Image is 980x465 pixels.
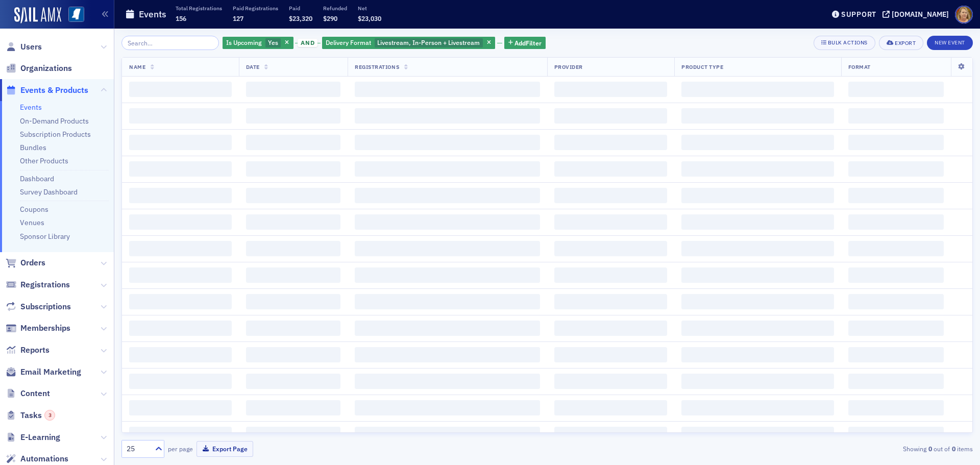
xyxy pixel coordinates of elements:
[681,267,834,283] span: ‌
[246,400,341,415] span: ‌
[246,188,341,203] span: ‌
[554,347,667,362] span: ‌
[554,374,667,389] span: ‌
[233,14,243,22] span: 127
[20,205,48,214] a: Coupons
[298,39,317,47] span: and
[6,410,55,421] a: Tasks3
[14,7,61,23] img: SailAMX
[20,232,70,241] a: Sponsor Library
[554,427,667,442] span: ‌
[554,63,583,70] span: Provider
[848,321,944,336] span: ‌
[20,257,45,268] span: Orders
[197,441,253,457] button: Export Page
[20,279,70,290] span: Registrations
[246,108,341,124] span: ‌
[20,366,81,378] span: Email Marketing
[129,135,232,150] span: ‌
[233,5,278,12] p: Paid Registrations
[355,241,540,256] span: ‌
[554,241,667,256] span: ‌
[955,6,973,23] span: Profile
[44,410,55,421] div: 3
[355,427,540,442] span: ‌
[355,108,540,124] span: ‌
[848,241,944,256] span: ‌
[20,345,50,356] span: Reports
[127,444,149,454] div: 25
[879,36,923,50] button: Export
[246,135,341,150] span: ‌
[681,241,834,256] span: ‌
[246,321,341,336] span: ‌
[129,161,232,177] span: ‌
[61,7,84,24] a: View Homepage
[681,321,834,336] span: ‌
[129,294,232,309] span: ‌
[355,82,540,97] span: ‌
[681,400,834,415] span: ‌
[20,85,88,96] span: Events & Products
[129,214,232,230] span: ‌
[246,294,341,309] span: ‌
[848,135,944,150] span: ‌
[20,323,70,334] span: Memberships
[295,39,321,47] button: and
[129,347,232,362] span: ‌
[504,37,546,50] button: AddFilter
[6,85,88,96] a: Events & Products
[355,267,540,283] span: ‌
[246,374,341,389] span: ‌
[20,174,54,183] a: Dashboard
[355,347,540,362] span: ‌
[6,453,68,464] a: Automations
[129,241,232,256] span: ‌
[848,108,944,124] span: ‌
[554,108,667,124] span: ‌
[355,294,540,309] span: ‌
[246,161,341,177] span: ‌
[129,82,232,97] span: ‌
[355,135,540,150] span: ‌
[696,444,973,453] div: Showing out of items
[848,427,944,442] span: ‌
[20,130,91,139] a: Subscription Products
[20,432,60,443] span: E-Learning
[681,82,834,97] span: ‌
[6,301,71,312] a: Subscriptions
[6,257,45,268] a: Orders
[129,108,232,124] span: ‌
[6,345,50,356] a: Reports
[289,5,312,12] p: Paid
[848,374,944,389] span: ‌
[681,214,834,230] span: ‌
[950,444,957,453] strong: 0
[848,347,944,362] span: ‌
[246,347,341,362] span: ‌
[358,5,381,12] p: Net
[883,11,952,18] button: [DOMAIN_NAME]
[129,374,232,389] span: ‌
[268,38,278,46] span: Yes
[681,135,834,150] span: ‌
[814,36,875,50] button: Bulk Actions
[554,267,667,283] span: ‌
[848,188,944,203] span: ‌
[848,400,944,415] span: ‌
[246,82,341,97] span: ‌
[554,294,667,309] span: ‌
[129,188,232,203] span: ‌
[681,427,834,442] span: ‌
[681,188,834,203] span: ‌
[68,7,84,22] img: SailAMX
[355,321,540,336] span: ‌
[20,410,55,421] span: Tasks
[246,241,341,256] span: ‌
[895,40,916,46] div: Export
[246,214,341,230] span: ‌
[6,279,70,290] a: Registrations
[176,5,222,12] p: Total Registrations
[681,347,834,362] span: ‌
